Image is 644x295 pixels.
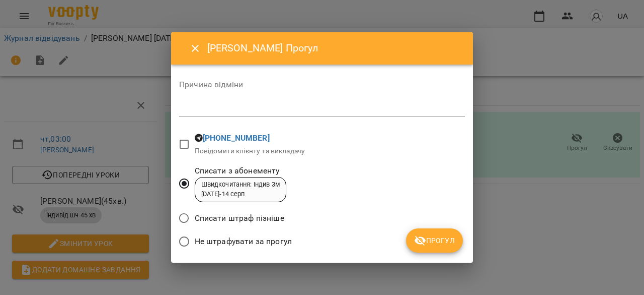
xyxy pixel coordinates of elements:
label: Причина відміни [179,81,465,89]
span: Прогул [414,234,455,247]
span: Списати штраф пізніше [195,212,284,224]
a: [PHONE_NUMBER] [203,133,270,143]
p: Повідомити клієнту та викладачу [195,146,305,156]
div: Швидкочитання: Індив 3м [DATE] - 14 серп [201,180,280,199]
span: Не штрафувати за прогул [195,235,292,248]
button: Прогул [406,228,463,253]
h6: [PERSON_NAME] Прогул [207,40,461,56]
button: Close [183,36,207,61]
span: Списати з абонементу [195,165,286,177]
